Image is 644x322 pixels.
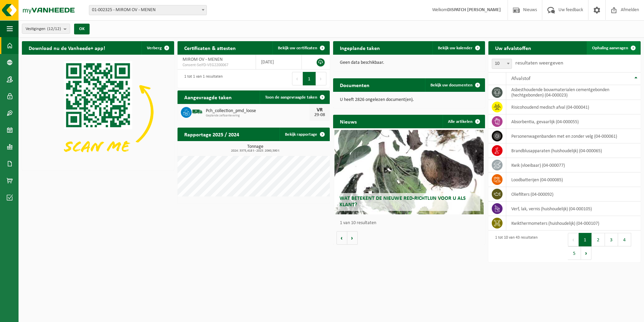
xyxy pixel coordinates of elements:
[278,46,317,50] span: Bekijk uw certificaten
[183,57,223,62] span: MIROM OV - MENEN
[22,24,70,34] button: Vestigingen(12/12)
[506,129,641,143] td: personenwagenbanden met en zonder velg (04-000061)
[74,24,90,34] button: OK
[303,72,316,85] button: 1
[292,72,303,85] button: Previous
[506,172,641,187] td: loodbatterijen (04-000085)
[333,115,363,128] h2: Nieuws
[316,72,326,85] button: Next
[506,85,641,100] td: asbesthoudende bouwmaterialen cementgebonden (hechtgebonden) (04-000023)
[265,95,317,100] span: Toon de aangevraagde taken
[313,113,326,117] div: 29-08
[492,59,512,69] span: 10
[506,187,641,202] td: oliefilters (04-000092)
[333,78,376,91] h2: Documenten
[506,158,641,172] td: kwik (vloeibaar) (04-000077)
[192,106,203,117] img: BL-SO-LV
[336,231,347,245] button: Vorige
[506,216,641,231] td: kwikthermometers (huishoudelijk) (04-000107)
[181,144,330,153] h3: Tonnage
[340,60,479,65] p: Geen data beschikbaar.
[260,90,329,104] a: Toon de aangevraagde taken
[425,78,484,92] a: Bekijk uw documenten
[256,55,302,70] td: [DATE]
[47,27,61,31] count: (12/12)
[89,5,207,15] span: 01-002325 - MIROM OV - MENEN
[618,233,631,246] button: 4
[206,114,310,118] span: Geplande zelfaanlevering
[313,107,326,113] div: VR
[581,246,591,260] button: Next
[432,41,484,55] a: Bekijk uw kalender
[506,114,641,129] td: absorbentia, gevaarlijk (04-000055)
[334,130,484,214] a: Wat betekent de nieuwe RED-richtlijn voor u als klant?
[340,221,482,225] p: 1 van 10 resultaten
[511,76,530,81] span: Afvalstof
[280,128,329,141] a: Bekijk rapportage
[568,233,579,246] button: Previous
[515,60,563,66] label: resultaten weergeven
[568,246,581,260] button: 5
[206,108,310,114] span: Pch_collection_pmd_loose
[22,55,174,169] img: Download de VHEPlus App
[492,232,538,261] div: 1 tot 10 van 43 resultaten
[347,231,358,245] button: Volgende
[89,5,206,15] span: 01-002325 - MIROM OV - MENEN
[438,46,473,50] span: Bekijk uw kalender
[272,41,329,55] a: Bekijk uw certificaten
[141,41,173,55] button: Verberg
[181,149,330,153] span: 2024: 3375,418 t - 2025: 2060,590 t
[447,7,501,12] strong: DISPATCH [PERSON_NAME]
[492,59,512,69] span: 10
[340,196,466,208] span: Wat betekent de nieuwe RED-richtlijn voor u als klant?
[430,83,473,87] span: Bekijk uw documenten
[178,128,246,141] h2: Rapportage 2025 / 2024
[587,41,640,55] a: Ophaling aanvragen
[592,233,605,246] button: 2
[181,71,223,86] div: 1 tot 1 van 1 resultaten
[506,143,641,158] td: brandblusapparaten (huishoudelijk) (04-000065)
[178,41,243,54] h2: Certificaten & attesten
[183,62,251,68] span: Consent-SelfD-VEG2200067
[340,98,479,102] p: U heeft 2826 ongelezen document(en).
[333,41,387,54] h2: Ingeplande taken
[488,41,538,54] h2: Uw afvalstoffen
[443,115,484,128] a: Alle artikelen
[592,46,628,50] span: Ophaling aanvragen
[579,233,592,246] button: 1
[506,202,641,216] td: verf, lak, vernis (huishoudelijk) (04-000105)
[605,233,618,246] button: 3
[506,100,641,114] td: risicohoudend medisch afval (04-000041)
[178,90,238,104] h2: Aangevraagde taken
[22,41,112,54] h2: Download nu de Vanheede+ app!
[147,46,162,50] span: Verberg
[26,24,61,34] span: Vestigingen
